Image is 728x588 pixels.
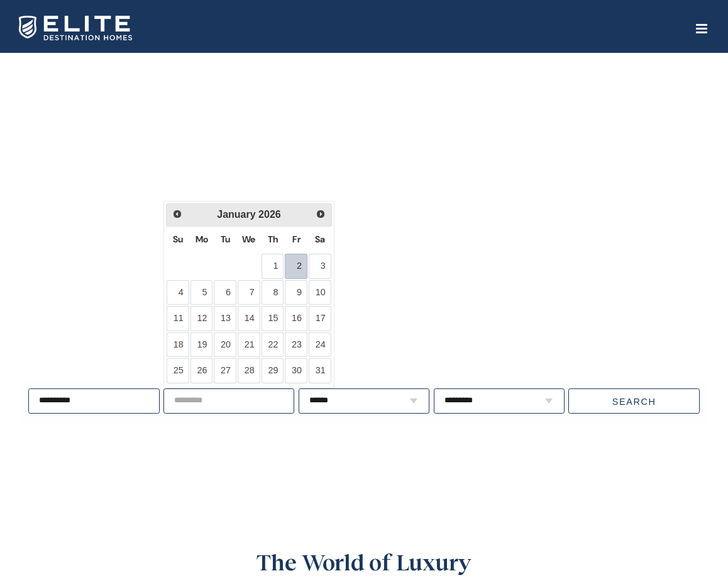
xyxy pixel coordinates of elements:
a: 29 [262,358,284,383]
a: 27 [214,358,236,383]
a: 11 [167,306,189,331]
span: Thursday [268,234,278,245]
a: 10 [309,280,331,305]
a: 18 [167,332,189,358]
a: 16 [285,306,307,331]
a: 2 [285,254,307,279]
span: Wednesday [242,234,255,245]
a: 9 [285,280,307,305]
a: 28 [238,358,260,383]
a: 1 [262,254,284,279]
a: 24 [309,332,331,358]
a: 7 [238,280,260,305]
a: 6 [214,280,236,305]
span: Sunday [173,234,183,245]
p: The World of Luxury [187,545,540,579]
a: 23 [285,332,307,358]
span: Prev [172,209,182,219]
a: Next [312,205,330,223]
img: Elite Destination Homes Logo [19,16,132,40]
a: Toggle mobile menu [696,22,709,35]
span: Saturday [315,234,325,245]
a: 25 [167,358,189,383]
a: 8 [262,280,284,305]
a: 12 [190,306,213,331]
span: January [217,209,255,220]
a: 15 [262,306,284,331]
a: 14 [238,306,260,331]
a: 20 [214,332,236,358]
a: 19 [190,332,213,358]
a: 31 [309,358,331,383]
span: Monday [196,234,208,245]
a: 22 [262,332,284,358]
a: 26 [190,358,213,383]
span: Next [316,209,326,219]
a: 13 [214,306,236,331]
a: 30 [285,358,307,383]
a: 5 [190,280,213,305]
span: Tuesday [221,234,230,245]
a: 4 [167,280,189,305]
a: Prev [168,205,186,223]
span: 2026 [258,209,281,220]
span: Live well, travel often. [26,339,302,371]
a: 17 [309,306,331,331]
span: Friday [292,234,301,245]
a: 21 [238,332,260,358]
a: 3 [309,254,331,279]
button: Search [568,388,699,414]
